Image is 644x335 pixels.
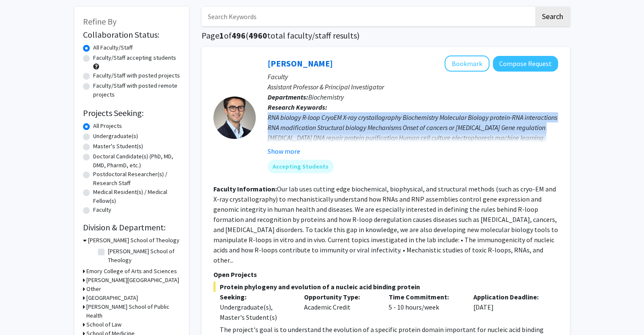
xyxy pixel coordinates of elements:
[202,30,570,41] h1: Page of ( total faculty/staff results)
[83,16,116,27] span: Refine By
[535,7,570,26] button: Search
[268,93,308,101] b: Departments:
[213,185,558,264] fg-read-more: Our lab uses cutting edge biochemical, biophysical, and structural methods (such as cryo-EM and X...
[88,236,180,245] h3: [PERSON_NAME] School of Theology
[93,53,176,62] label: Faculty/Staff accepting students
[473,292,545,302] p: Application Deadline:
[389,292,461,302] p: Time Commitment:
[93,188,180,205] label: Medical Resident(s) / Medical Fellow(s)
[83,30,180,40] h2: Collaboration Status:
[93,122,122,130] label: All Projects
[93,43,133,52] label: All Faculty/Staff
[308,93,344,101] span: Biochemistry
[93,170,180,188] label: Postdoctoral Researcher(s) / Research Staff
[268,103,327,111] b: Research Keywords:
[467,292,552,322] div: [DATE]
[86,320,122,329] h3: School of Law
[86,276,179,285] h3: [PERSON_NAME][GEOGRAPHIC_DATA]
[93,132,138,141] label: Undergraduate(s)
[83,222,180,233] h2: Division & Department:
[213,269,558,280] p: Open Projects
[93,152,180,170] label: Doctoral Candidate(s) (PhD, MD, DMD, PharmD, etc.)
[268,112,558,153] div: RNA biology R-loop CryoEM X-ray crystallography Biochemistry Molecular Biology protein-RNA intera...
[268,58,333,69] a: [PERSON_NAME]
[268,72,558,82] p: Faculty
[382,292,467,322] div: 5 - 10 hours/week
[213,282,558,292] span: Protein phylogeny and evolution of a nucleic acid binding protein
[304,292,376,302] p: Opportunity Type:
[93,81,180,99] label: Faculty/Staff with posted remote projects
[108,247,178,265] label: [PERSON_NAME] School of Theology
[86,293,138,302] h3: [GEOGRAPHIC_DATA]
[268,160,334,173] mat-chip: Accepting Students
[93,71,180,80] label: Faculty/Staff with posted projects
[202,7,534,26] input: Search Keywords
[83,108,180,118] h2: Projects Seeking:
[6,297,36,329] iframe: Chat
[86,285,101,293] h3: Other
[213,185,277,193] b: Faculty Information:
[220,292,292,302] p: Seeking:
[232,30,246,41] span: 496
[220,302,292,322] div: Undergraduate(s), Master's Student(s)
[268,82,558,92] p: Assistant Professor & Principal Investigator
[249,30,267,41] span: 4960
[219,30,224,41] span: 1
[493,56,558,72] button: Compose Request to Charles Bou-Nader
[86,302,180,320] h3: [PERSON_NAME] School of Public Health
[93,142,143,151] label: Master's Student(s)
[268,146,300,156] button: Show more
[93,205,111,214] label: Faculty
[298,292,382,322] div: Academic Credit
[86,267,177,276] h3: Emory College of Arts and Sciences
[445,55,489,72] button: Add Charles Bou-Nader to Bookmarks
